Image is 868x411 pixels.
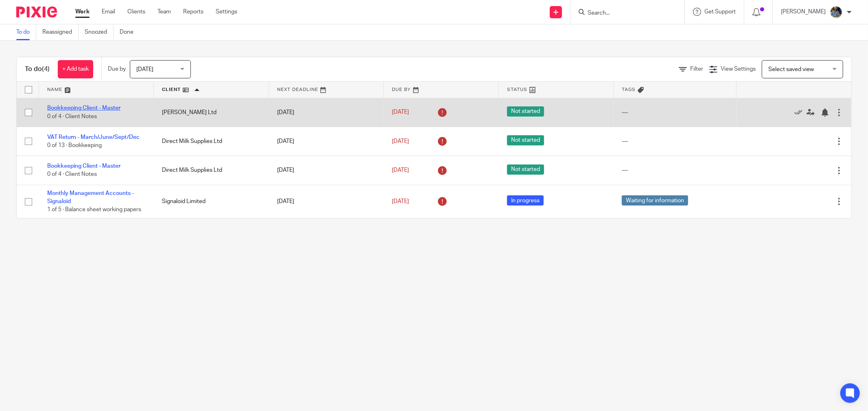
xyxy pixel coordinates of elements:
[269,127,384,156] td: [DATE]
[16,24,36,40] a: To do
[120,24,140,40] a: Done
[622,166,728,174] div: ---
[216,8,237,16] a: Settings
[47,134,140,140] a: VAT Return - March/June/Sept/Dec
[622,87,636,92] span: Tags
[507,106,544,117] span: Not started
[47,163,120,169] a: Bookkeeping Client - Master
[42,24,79,40] a: Reassigned
[47,114,97,119] span: 0 of 4 · Client Notes
[58,60,93,78] a: + Add task
[507,135,544,145] span: Not started
[47,105,120,111] a: Bookkeeping Client - Master
[136,67,153,72] span: [DATE]
[587,10,660,17] input: Search
[157,8,171,16] a: Team
[690,66,703,72] span: Filter
[127,8,145,16] a: Clients
[47,143,102,148] span: 0 of 13 · Bookkeeping
[154,156,269,185] td: Direct Milk Supplies Ltd
[154,127,269,156] td: Direct Milk Supplies Ltd
[622,195,688,205] span: Waiting for information
[85,24,114,40] a: Snoozed
[830,6,843,19] img: Jaskaran%20Singh.jpeg
[47,207,141,213] span: 1 of 5 · Balance sheet working papers
[75,8,90,16] a: Work
[16,6,57,17] img: Pixie
[42,66,50,72] span: (4)
[154,98,269,127] td: [PERSON_NAME] Ltd
[392,167,409,173] span: [DATE]
[154,185,269,218] td: Signaloid Limited
[704,9,736,15] span: Get Support
[507,195,544,205] span: In progress
[47,190,134,204] a: Monthly Management Accounts - Signaloid
[768,67,814,72] span: Select saved view
[794,108,807,117] a: Mark as done
[721,66,756,72] span: View Settings
[102,8,115,16] a: Email
[269,156,384,185] td: [DATE]
[269,185,384,218] td: [DATE]
[392,138,409,144] span: [DATE]
[269,98,384,127] td: [DATE]
[47,172,97,177] span: 0 of 4 · Client Notes
[392,110,409,115] span: [DATE]
[622,108,728,117] div: ---
[392,199,409,204] span: [DATE]
[25,65,50,74] h1: To do
[507,164,544,175] span: Not started
[781,8,826,16] p: [PERSON_NAME]
[622,137,728,145] div: ---
[183,8,203,16] a: Reports
[108,65,126,73] p: Due by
